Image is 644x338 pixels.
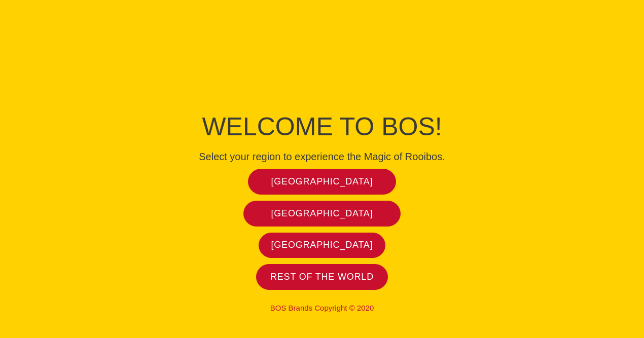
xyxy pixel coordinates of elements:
span: [GEOGRAPHIC_DATA] [271,176,373,187]
a: [GEOGRAPHIC_DATA] [243,201,401,227]
span: [GEOGRAPHIC_DATA] [271,208,373,219]
a: Rest of the world [256,264,388,290]
img: Bos Brands [284,22,360,98]
a: [GEOGRAPHIC_DATA] [248,169,397,195]
span: Rest of the world [270,271,374,283]
span: [GEOGRAPHIC_DATA] [271,239,373,251]
h4: Select your region to experience the Magic of Rooibos. [94,151,550,163]
p: BOS Brands Copyright © 2020 [94,304,550,313]
h1: Welcome to BOS! [94,109,550,144]
a: [GEOGRAPHIC_DATA] [259,233,385,258]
